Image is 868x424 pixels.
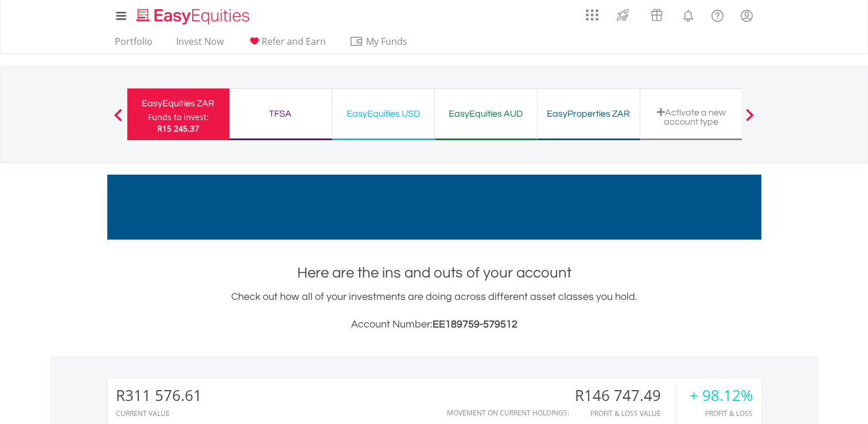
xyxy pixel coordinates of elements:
[647,107,735,126] div: Activate a new account type
[262,35,326,48] span: Refer and Earn
[107,317,761,333] h3: Account Number:
[107,263,761,283] h1: Here are the ins and outs of your account
[433,319,517,330] span: EE189759-579512
[732,3,761,28] a: My Profile
[236,106,325,122] div: TFSA
[690,410,753,417] div: Profit & Loss
[575,387,675,404] div: R146 747.49
[640,3,674,24] a: Vouchers
[107,175,761,240] img: EasyMortage Promotion Banner
[148,111,209,123] div: Funds to invest:
[447,409,569,417] div: Movement on Current Holdings:
[586,9,598,21] img: grid-menu-icon.svg
[442,106,530,122] div: EasyEquities AUD
[116,387,202,404] div: R311 576.61
[132,3,254,26] a: Home page
[690,387,753,404] div: + 98.12%
[578,3,606,21] a: AppsGrid
[349,34,425,49] span: My Funds
[116,410,202,417] div: CURRENT VALUE
[172,36,228,53] a: Invest Now
[613,6,632,24] img: thrive-v2.svg
[647,6,666,24] img: vouchers-v2.svg
[544,106,633,122] div: EasyProperties ZAR
[134,95,223,111] div: EasyEquities ZAR
[107,289,761,333] div: Check out how all of your investments are doing across different asset classes you hold.
[339,106,427,122] div: EasyEquities USD
[575,410,675,417] div: Profit & Loss Value
[703,3,732,26] a: FAQ's and Support
[157,123,199,134] span: R15 245.37
[134,7,254,26] img: EasyEquities_Logo.png
[110,36,157,53] a: Portfolio
[243,36,330,53] a: Refer and Earn
[674,3,703,26] a: Notifications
